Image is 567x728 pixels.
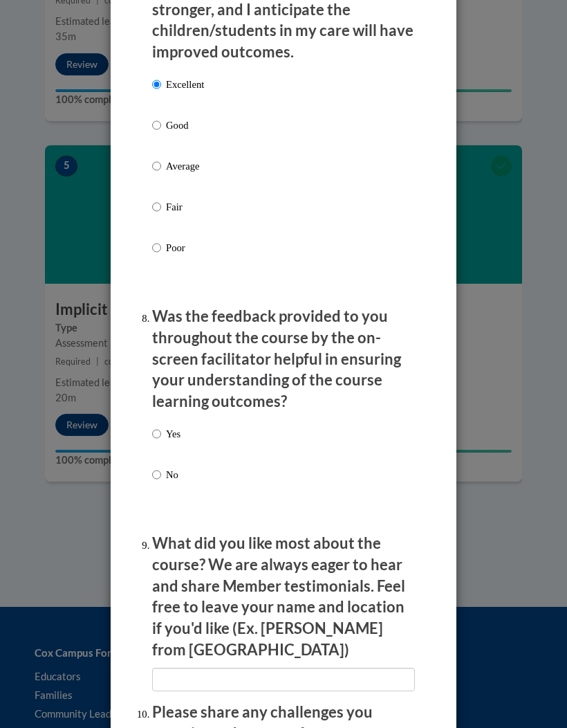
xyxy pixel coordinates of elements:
[152,306,415,412] p: Was the feedback provided to you throughout the course by the on-screen facilitator helpful in en...
[166,426,180,442] p: Yes
[152,77,161,92] input: Excellent
[152,426,161,442] input: Yes
[166,240,204,255] p: Poor
[152,118,161,133] input: Good
[166,77,204,92] p: Excellent
[166,158,204,174] p: Average
[152,240,161,255] input: Poor
[166,199,204,215] p: Fair
[152,467,161,482] input: No
[152,158,161,174] input: Average
[152,533,415,661] p: What did you like most about the course? We are always eager to hear and share Member testimonial...
[152,199,161,215] input: Fair
[166,467,180,482] p: No
[166,118,204,133] p: Good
